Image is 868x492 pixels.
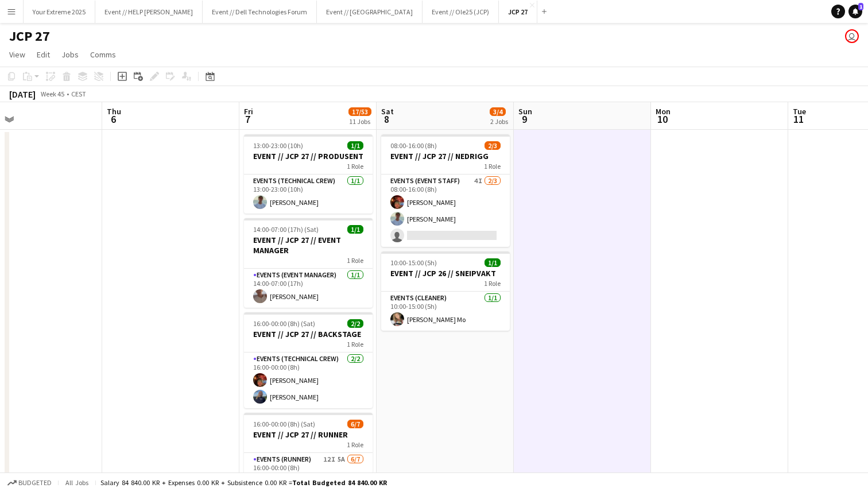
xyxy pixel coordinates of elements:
[485,258,501,267] span: 1/1
[244,218,373,308] app-job-card: 14:00-07:00 (17h) (Sat)1/1EVENT // JCP 27 // EVENT MANAGER1 RoleEvents (Event Manager)1/114:00-07...
[244,329,373,339] h3: EVENT // JCP 27 // BACKSTAGE
[242,113,253,126] span: 7
[244,175,373,214] app-card-role: Events (Technical Crew)1/113:00-23:00 (10h)[PERSON_NAME]
[18,479,52,487] span: Budgeted
[61,49,79,60] span: Jobs
[5,47,30,62] a: View
[317,1,423,23] button: Event // [GEOGRAPHIC_DATA]
[347,420,363,428] span: 6/7
[381,251,510,331] app-job-card: 10:00-15:00 (5h)1/1EVENT // JCP 26 // SNEIPVAKT1 RoleEvents (Cleaner)1/110:00-15:00 (5h)[PERSON_N...
[32,47,55,62] a: Edit
[845,29,859,43] app-user-avatar: Lars Songe
[654,113,671,126] span: 10
[9,88,36,100] div: [DATE]
[347,319,363,328] span: 2/2
[381,134,510,247] app-job-card: 08:00-16:00 (8h)2/3EVENT // JCP 27 // NEDRIGG1 RoleEvents (Event Staff)4I2/308:00-16:00 (8h)[PERS...
[253,141,303,150] span: 13:00-23:00 (10h)
[381,292,510,331] app-card-role: Events (Cleaner)1/110:00-15:00 (5h)[PERSON_NAME] Mo
[100,478,387,487] div: Salary 84 840.00 KR + Expenses 0.00 KR + Subsistence 0.00 KR =
[24,1,95,23] button: Your Extreme 2025
[90,49,116,60] span: Comms
[244,429,373,440] h3: EVENT // JCP 27 // RUNNER
[244,134,373,214] app-job-card: 13:00-23:00 (10h)1/1EVENT // JCP 27 // PRODUSENT1 RoleEvents (Technical Crew)1/113:00-23:00 (10h)...
[37,49,50,60] span: Edit
[499,1,537,23] button: JCP 27
[63,478,91,487] span: All jobs
[390,258,437,267] span: 10:00-15:00 (5h)
[86,47,121,62] a: Comms
[9,28,50,45] h1: JCP 27
[485,141,501,150] span: 2/3
[848,5,862,18] a: 1
[381,175,510,247] app-card-role: Events (Event Staff)4I2/308:00-16:00 (8h)[PERSON_NAME][PERSON_NAME]
[253,225,319,234] span: 14:00-07:00 (17h) (Sat)
[379,113,394,126] span: 8
[490,117,508,126] div: 2 Jobs
[791,113,806,126] span: 11
[490,107,506,116] span: 3/4
[347,340,363,348] span: 1 Role
[381,106,394,117] span: Sat
[484,279,501,288] span: 1 Role
[348,107,371,116] span: 17/53
[253,319,315,328] span: 16:00-00:00 (8h) (Sat)
[203,1,317,23] button: Event // Dell Technologies Forum
[6,476,53,489] button: Budgeted
[244,352,373,408] app-card-role: Events (Technical Crew)2/216:00-00:00 (8h)[PERSON_NAME][PERSON_NAME]
[381,151,510,161] h3: EVENT // JCP 27 // NEDRIGG
[347,440,363,449] span: 1 Role
[95,1,203,23] button: Event // HELP [PERSON_NAME]
[244,235,373,255] h3: EVENT // JCP 27 // EVENT MANAGER
[347,141,363,150] span: 1/1
[244,269,373,308] app-card-role: Events (Event Manager)1/114:00-07:00 (17h)[PERSON_NAME]
[349,117,371,126] div: 11 Jobs
[347,225,363,234] span: 1/1
[38,90,67,98] span: Week 45
[244,106,253,117] span: Fri
[793,106,806,117] span: Tue
[858,3,863,10] span: 1
[253,420,315,428] span: 16:00-00:00 (8h) (Sat)
[105,113,121,126] span: 6
[518,106,532,117] span: Sun
[244,151,373,161] h3: EVENT // JCP 27 // PRODUSENT
[517,113,532,126] span: 9
[57,47,83,62] a: Jobs
[244,312,373,408] app-job-card: 16:00-00:00 (8h) (Sat)2/2EVENT // JCP 27 // BACKSTAGE1 RoleEvents (Technical Crew)2/216:00-00:00 ...
[107,106,121,117] span: Thu
[656,106,671,117] span: Mon
[9,49,25,60] span: View
[347,256,363,265] span: 1 Role
[347,162,363,171] span: 1 Role
[423,1,499,23] button: Event // Ole25 (JCP)
[390,141,437,150] span: 08:00-16:00 (8h)
[484,162,501,171] span: 1 Role
[71,90,86,98] div: CEST
[292,478,387,487] span: Total Budgeted 84 840.00 KR
[381,268,510,278] h3: EVENT // JCP 26 // SNEIPVAKT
